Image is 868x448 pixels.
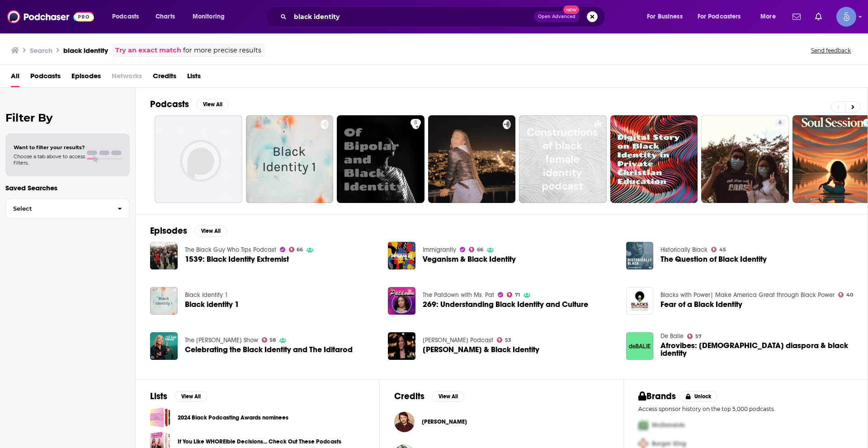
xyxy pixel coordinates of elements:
a: CreditsView All [394,391,464,402]
a: Tim Blackett [422,418,467,425]
a: The Question of Black Identity [660,255,767,263]
a: EpisodesView All [150,225,227,236]
a: Immigrantly [423,246,456,254]
a: 40 [838,292,853,297]
span: 53 [505,338,511,342]
a: Try an exact match [115,45,181,56]
img: Veganism & Black Identity [388,242,415,269]
a: Black identity 1 [185,301,239,308]
button: View All [175,391,207,402]
img: The Question of Black Identity [626,242,654,269]
h2: Episodes [150,225,187,236]
a: 6 [775,119,785,126]
img: 1539: Black Identity Extremist [150,242,178,269]
a: 5 [410,119,421,126]
span: New [563,5,580,14]
img: Celebrating the Black Identity and The Iditarod [150,332,178,360]
a: 58 [262,337,276,343]
span: 71 [515,293,520,297]
img: Fear of a Black Identity [626,287,654,315]
img: Tim Blackett [394,412,415,432]
div: Search podcasts, credits, & more... [274,6,614,27]
span: Afrovibes: [DEMOGRAPHIC_DATA] diaspora & black identity [660,342,853,357]
img: 269: Understanding Black Identity and Culture [388,287,415,315]
p: Saved Searches [5,184,130,192]
a: 5 [337,115,425,203]
span: Monitoring [193,10,225,23]
button: View All [432,391,464,402]
img: Kamala Harris & Black Identity [388,332,415,360]
span: 58 [269,338,276,342]
a: The Patdown with Ms. Pat [423,291,494,299]
a: If You Like WHOREible Decisions... Check Out These Podcasts [178,437,341,447]
a: Show notifications dropdown [789,9,804,24]
span: 66 [297,248,303,252]
h3: black identity [63,46,108,55]
span: [PERSON_NAME] & Black Identity [423,346,539,354]
span: Podcasts [30,69,61,87]
img: User Profile [836,7,856,27]
h2: Lists [150,391,167,402]
p: Access sponsor history on the top 5,000 podcasts. [638,406,853,412]
span: Networks [112,69,142,87]
img: First Pro Logo [635,416,652,434]
input: Search podcasts, credits, & more... [290,9,534,24]
span: 40 [846,293,853,297]
a: 66 [469,247,483,252]
button: open menu [754,9,787,24]
span: Charts [156,10,175,23]
button: open menu [692,9,754,24]
a: Lists [187,69,201,87]
span: Podcasts [112,10,139,23]
span: 45 [719,248,726,252]
a: Historically Black [660,246,708,254]
a: De Balie [660,332,684,340]
button: Select [5,198,130,219]
a: 2024 Black Podcasting Awards nominees [178,413,288,423]
a: Veganism & Black Identity [423,255,516,263]
span: For Podcasters [698,10,741,23]
span: [PERSON_NAME] [422,418,467,425]
span: Select [6,206,110,212]
img: Podchaser - Follow, Share and Rate Podcasts [7,8,94,25]
a: 2024 Black Podcasting Awards nominees [150,407,170,428]
button: Send feedback [808,47,854,54]
img: Afrovibes: North-African diaspora & black identity [626,332,654,360]
a: Afrovibes: North-African diaspora & black identity [660,342,853,357]
a: All [11,69,19,87]
button: Tim BlackettTim Blackett [394,407,609,436]
a: Kamala Harris & Black Identity [423,346,539,354]
span: 269: Understanding Black Identity and Culture [423,301,588,308]
button: open menu [641,9,694,24]
span: Open Advanced [538,14,576,19]
a: Celebrating the Black Identity and The Iditarod [185,346,353,354]
span: Burger King [652,440,686,448]
a: The Black Guy Who Tips Podcast [185,246,276,254]
a: The Lisa Show [185,336,258,344]
span: 5 [414,118,417,127]
a: PodcastsView All [150,99,229,110]
a: 6 [701,115,789,203]
span: 1539: Black Identity Extremist [185,255,289,263]
span: for more precise results [183,45,261,56]
a: Fear of a Black Identity [660,301,742,308]
a: Episodes [71,69,101,87]
a: Black identity 1 [150,287,178,315]
h2: Brands [638,391,676,402]
span: Want to filter your results? [14,144,85,151]
a: Black Identity 1 [185,291,228,299]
